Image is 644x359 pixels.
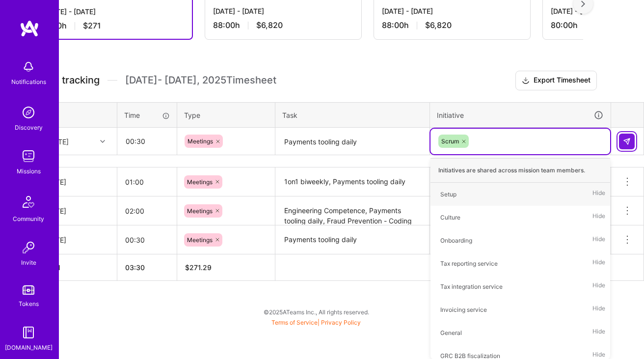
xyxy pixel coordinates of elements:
i: icon Download [522,76,530,86]
textarea: Payments tooling daily [276,129,429,155]
input: HH:MM [117,198,177,224]
div: © 2025 ATeams Inc., All rights reserved. [24,300,609,324]
span: Meetings [187,178,213,186]
div: Discovery [15,122,43,133]
div: null [619,134,636,149]
img: Invite [19,238,38,257]
img: teamwork [19,146,38,166]
div: [DATE] [44,177,109,187]
div: Tax reporting service [440,258,498,269]
div: [DATE] - [DATE] [382,6,522,16]
i: icon Chevron [100,139,105,144]
img: tokens [23,285,34,295]
textarea: Engineering Competence, Payments tooling daily, Fraud Prevention - Coding practices free floor, [276,197,429,224]
div: Notifications [11,77,46,87]
input: HH:MM [117,169,177,195]
div: Invoicing service [440,304,487,315]
a: Terms of Service [271,319,318,326]
div: Onboarding [440,235,472,246]
img: discovery [19,103,38,122]
img: right [581,0,585,7]
textarea: Payments tooling daily [276,226,429,253]
span: Meetings [188,138,213,145]
input: HH:MM [118,128,176,154]
div: General [440,328,462,338]
span: $6,820 [256,20,283,30]
img: guide book [19,323,38,342]
a: Privacy Policy [321,319,361,326]
th: 03:30 [117,254,177,281]
th: Task [275,102,430,128]
div: [DATE] [44,235,109,245]
img: logo [20,20,39,37]
span: Time tracking [36,74,100,86]
span: Hide [592,303,605,316]
span: Hide [592,257,605,270]
span: [DATE] - [DATE] , 2025 Timesheet [125,74,276,86]
div: [DOMAIN_NAME] [5,342,53,353]
div: Culture [440,212,460,222]
div: Community [13,214,44,224]
span: Meetings [187,207,213,215]
div: Setup [440,189,456,199]
span: $271 [83,21,101,31]
div: 88:00 h [382,20,522,30]
img: bell [19,57,38,77]
th: Total [36,254,117,281]
div: Invite [21,257,36,268]
th: Date [36,102,117,128]
textarea: 1on1 biweekly, Payments tooling daily [276,168,429,195]
div: Tokens [19,299,39,309]
div: 88:00 h [213,20,353,30]
div: Tax integration service [440,281,503,292]
th: Type [177,102,275,128]
div: [DATE] [44,206,109,216]
input: HH:MM [117,227,177,253]
div: Initiatives are shared across mission team members. [430,158,610,183]
div: Missions [17,166,41,176]
span: Hide [592,211,605,224]
span: Scrum [441,138,459,145]
span: Hide [592,326,605,339]
img: Submit [623,138,631,145]
div: [DATE] - [DATE] [45,6,184,17]
span: Hide [592,234,605,247]
span: $ 271.29 [185,263,212,272]
div: 3:30 h [45,21,184,31]
div: Time [124,110,170,120]
span: Meetings [187,236,213,244]
span: Hide [592,188,605,201]
div: [DATE] - [DATE] [213,6,353,16]
button: Export Timesheet [515,71,597,90]
span: | [271,319,361,326]
span: $6,820 [425,20,452,30]
img: Community [17,190,40,214]
div: Initiative [437,110,604,121]
span: Hide [592,280,605,293]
